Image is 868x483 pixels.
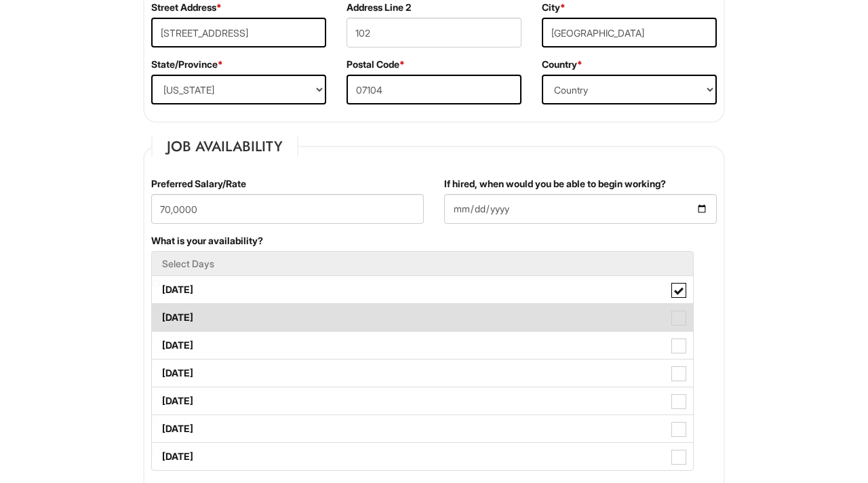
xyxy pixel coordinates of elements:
label: Country [542,58,583,71]
select: Country [542,75,717,104]
select: State/Province [151,75,326,104]
label: Preferred Salary/Rate [151,177,246,191]
input: Street Address [151,18,326,47]
label: City [542,1,566,14]
label: [DATE] [152,415,693,442]
label: If hired, when would you be able to begin working? [444,177,666,191]
label: [DATE] [152,332,693,359]
label: Street Address [151,1,222,14]
h5: Select Days [162,258,683,269]
label: [DATE] [152,304,693,331]
label: Postal Code [347,58,405,71]
label: State/Province [151,58,223,71]
input: Apt., Suite, Box, etc. [347,18,521,47]
label: [DATE] [152,360,693,387]
label: [DATE] [152,387,693,414]
legend: Job Availability [151,136,298,157]
label: [DATE] [152,276,693,303]
label: [DATE] [152,443,693,470]
input: City [542,18,717,47]
input: Preferred Salary/Rate [151,194,424,224]
input: Postal Code [347,75,521,104]
label: What is your availability? [151,234,263,248]
label: Address Line 2 [347,1,411,14]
